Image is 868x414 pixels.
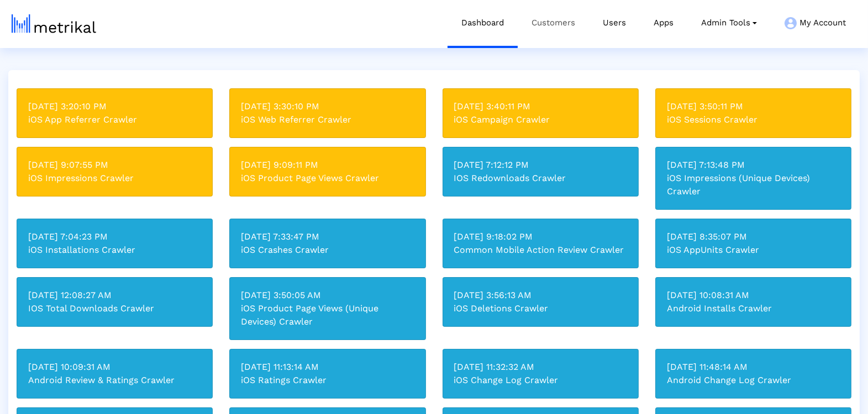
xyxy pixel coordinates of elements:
[667,113,840,126] div: iOS Sessions Crawler
[667,360,840,374] div: [DATE] 11:48:14 AM
[28,158,201,172] div: [DATE] 9:07:55 PM
[12,14,96,33] img: metrical-logo-light.png
[454,113,627,126] div: iOS Campaign Crawler
[785,17,797,29] img: my-account-menu-icon.png
[241,113,414,126] div: iOS Web Referrer Crawler
[241,374,414,387] div: iOS Ratings Crawler
[241,100,414,113] div: [DATE] 3:30:10 PM
[241,172,414,185] div: iOS Product Page Views Crawler
[454,360,627,374] div: [DATE] 11:32:32 AM
[667,289,840,302] div: [DATE] 10:08:31 AM
[667,302,840,315] div: Android Installs Crawler
[241,243,414,257] div: iOS Crashes Crawler
[454,172,627,185] div: IOS Redownloads Crawler
[28,360,201,374] div: [DATE] 10:09:31 AM
[28,302,201,315] div: IOS Total Downloads Crawler
[28,100,201,113] div: [DATE] 3:20:10 PM
[28,172,201,185] div: iOS Impressions Crawler
[454,289,627,302] div: [DATE] 3:56:13 AM
[241,289,414,302] div: [DATE] 3:50:05 AM
[667,374,840,387] div: Android Change Log Crawler
[667,172,840,198] div: iOS Impressions (Unique Devices) Crawler
[667,230,840,243] div: [DATE] 8:35:07 PM
[454,302,627,315] div: iOS Deletions Crawler
[28,243,201,257] div: iOS Installations Crawler
[241,230,414,243] div: [DATE] 7:33:47 PM
[454,158,627,172] div: [DATE] 7:12:12 PM
[667,158,840,172] div: [DATE] 7:13:48 PM
[28,230,201,243] div: [DATE] 7:04:23 PM
[454,230,627,243] div: [DATE] 9:18:02 PM
[28,374,201,387] div: Android Review & Ratings Crawler
[241,302,414,328] div: iOS Product Page Views (Unique Devices) Crawler
[454,100,627,113] div: [DATE] 3:40:11 PM
[454,243,627,257] div: Common Mobile Action Review Crawler
[667,243,840,257] div: iOS AppUnits Crawler
[28,113,201,126] div: iOS App Referrer Crawler
[241,360,414,374] div: [DATE] 11:13:14 AM
[28,289,201,302] div: [DATE] 12:08:27 AM
[454,374,627,387] div: iOS Change Log Crawler
[241,158,414,172] div: [DATE] 9:09:11 PM
[667,100,840,113] div: [DATE] 3:50:11 PM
